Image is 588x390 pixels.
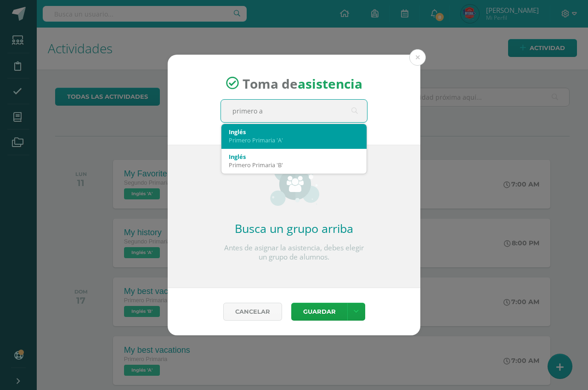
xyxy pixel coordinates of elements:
[229,161,359,169] div: Primero Primaria 'B'
[229,136,359,144] div: Primero Primaria 'A'
[291,303,347,321] button: Guardar
[409,49,426,66] button: Close (Esc)
[220,243,367,262] p: Antes de asignar la asistencia, debes elegir un grupo de alumnos.
[220,220,367,236] h2: Busca un grupo arriba
[298,74,362,92] strong: asistencia
[229,153,359,161] div: Inglés
[229,128,359,136] div: Inglés
[269,160,319,206] img: groups_small.png
[223,303,282,321] a: Cancelar
[221,100,367,122] input: Busca un grado o sección aquí...
[243,74,362,92] span: Toma de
